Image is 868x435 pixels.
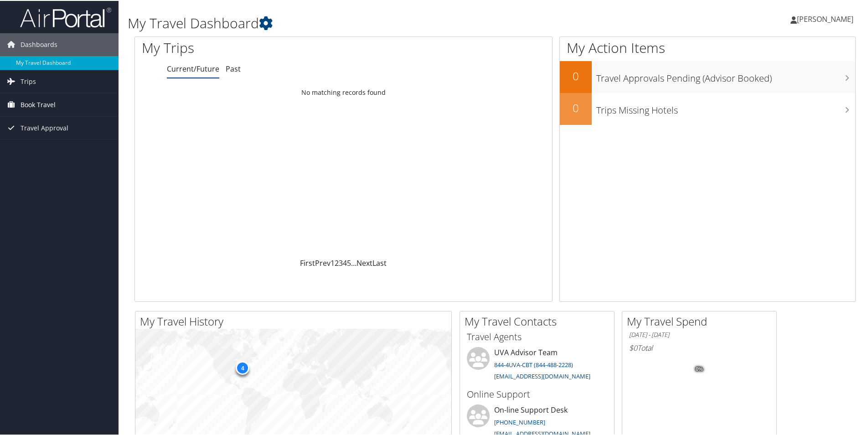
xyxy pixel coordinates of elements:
span: [PERSON_NAME] [797,13,853,23]
td: No matching records found [135,83,552,100]
h2: My Travel Contacts [465,313,614,328]
a: 1 [331,257,335,267]
a: First [300,257,315,267]
h3: Online Support [467,387,607,400]
a: Next [356,257,372,267]
h2: 0 [560,67,592,83]
h6: Total [629,342,770,352]
h1: My Trips [142,37,372,57]
h6: [DATE] - [DATE] [629,330,770,338]
h2: My Travel Spend [627,313,776,328]
h1: My Action Items [560,37,855,57]
a: Past [226,63,241,73]
span: Trips [21,69,36,92]
span: $0 [629,342,637,352]
a: Last [372,257,387,267]
a: [EMAIL_ADDRESS][DOMAIN_NAME] [494,371,590,379]
a: 3 [339,257,343,267]
a: 2 [335,257,339,267]
h1: My Travel Dashboard [128,13,618,32]
a: [PERSON_NAME] [790,5,863,32]
a: Current/Future [167,63,219,73]
span: Travel Approval [21,116,68,139]
a: 844-4UVA-CBT (844-488-2228) [494,360,573,368]
span: Book Travel [21,93,56,115]
a: [PHONE_NUMBER] [494,417,545,425]
h3: Travel Agents [467,330,607,342]
a: 4 [343,257,347,267]
a: Prev [315,257,331,267]
img: airportal-logo.png [20,6,111,27]
a: 5 [347,257,351,267]
a: 0Trips Missing Hotels [560,92,855,124]
tspan: 0% [696,366,703,371]
h2: 0 [560,99,592,115]
h2: My Travel History [140,313,451,328]
h3: Trips Missing Hotels [596,98,855,116]
span: … [351,257,356,267]
a: 0Travel Approvals Pending (Advisor Booked) [560,60,855,92]
span: Dashboards [21,32,57,55]
li: UVA Advisor Team [462,346,612,383]
h3: Travel Approvals Pending (Advisor Booked) [596,67,855,84]
div: 4 [236,360,249,374]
